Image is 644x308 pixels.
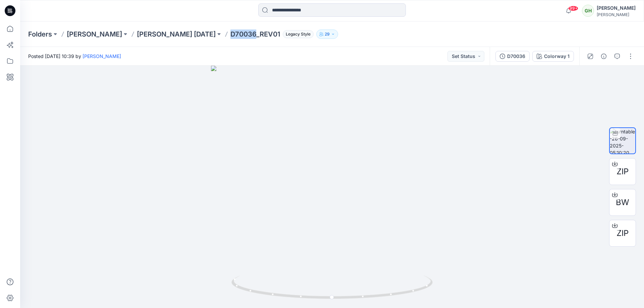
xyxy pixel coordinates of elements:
a: [PERSON_NAME] [67,29,122,39]
img: turntable-26-09-2025-05:10:20 [610,128,635,153]
button: Legacy Style [280,29,314,39]
p: D70036_REV01 [230,29,280,39]
span: Posted [DATE] 10:39 by [28,53,121,60]
button: 29 [316,29,338,39]
div: GH [582,5,594,17]
button: Details [598,51,609,62]
span: ZIP [616,227,629,239]
div: [PERSON_NAME] [597,4,636,12]
div: [PERSON_NAME] [597,12,636,17]
div: Colorway 1 [544,53,570,60]
div: D70036 [507,53,525,60]
a: [PERSON_NAME] [83,53,121,59]
p: 29 [325,30,330,38]
button: Colorway 1 [532,51,574,62]
button: D70036 [495,51,530,62]
a: [PERSON_NAME] [DATE] [137,29,216,39]
span: ZIP [616,166,629,178]
span: BW [616,196,629,208]
a: Folders [28,29,52,39]
span: Legacy Style [283,30,314,38]
span: 99+ [568,6,578,11]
